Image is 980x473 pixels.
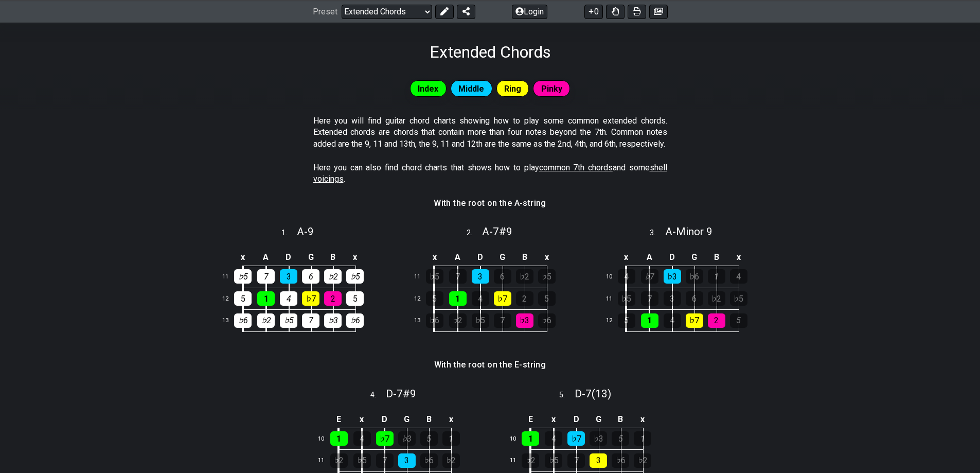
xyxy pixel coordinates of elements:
div: 5 [420,431,438,446]
span: Pinky [541,81,562,96]
div: ♭5 [280,313,297,328]
td: 11 [409,266,434,288]
div: ♭3 [664,269,681,284]
div: ♭5 [234,269,252,284]
td: x [615,249,638,266]
td: B [322,249,344,266]
td: 13 [409,310,434,332]
td: B [418,411,440,428]
span: 4 . [370,390,386,401]
div: ♭6 [612,453,629,468]
td: G [683,249,705,266]
td: 13 [218,310,242,332]
div: 3 [280,269,297,284]
div: ♭7 [494,291,511,306]
td: x [632,411,654,428]
div: 2 [516,291,533,306]
span: 1 . [281,227,297,239]
div: 7 [376,453,394,468]
td: 11 [601,288,626,310]
td: 10 [601,266,626,288]
div: 1 [442,431,460,446]
span: Middle [458,81,484,96]
td: G [491,249,513,266]
div: 4 [618,269,635,284]
td: 11 [314,450,338,472]
button: Share Preset [457,4,475,19]
div: 1 [641,313,658,328]
td: G [396,411,418,428]
div: 4 [545,431,562,446]
div: 5 [426,291,443,306]
div: 6 [686,291,703,306]
div: 4 [664,313,681,328]
div: ♭2 [522,453,539,468]
button: Login [512,4,547,19]
div: 7 [302,313,319,328]
div: ♭3 [590,431,607,446]
div: ♭5 [618,291,635,306]
div: ♭7 [686,313,703,328]
div: 4 [730,269,747,284]
div: 7 [449,269,467,284]
div: 3 [590,453,607,468]
td: 12 [218,288,242,310]
div: ♭2 [324,269,342,284]
div: 5 [618,313,635,328]
p: Here you can also find chord charts that shows how to play and some . [313,162,667,185]
div: 6 [494,269,511,284]
div: ♭2 [330,453,348,468]
h1: Extended Chords [430,42,551,62]
span: D - 7#9 [386,388,416,400]
span: A - 7#9 [482,225,512,238]
td: D [373,411,396,428]
td: 12 [601,310,626,332]
td: 12 [409,288,434,310]
td: 10 [505,428,530,450]
td: x [344,249,366,266]
div: 7 [641,291,658,306]
div: ♭7 [567,431,585,446]
td: x [440,411,462,428]
p: Here you will find guitar chord charts showing how to play some common extended chords. Extended ... [313,115,667,150]
button: Edit Preset [435,4,454,19]
div: ♭7 [376,431,394,446]
td: D [277,249,300,266]
div: 2 [708,313,725,328]
div: 7 [494,313,511,328]
td: 10 [314,428,338,450]
div: 5 [234,291,252,306]
button: Toggle Dexterity for all fretkits [606,4,625,19]
span: 5 . [559,390,575,401]
div: 4 [472,291,489,306]
div: ♭7 [641,269,658,284]
select: Preset [342,4,432,19]
div: 5 [346,291,364,306]
button: Print [628,4,646,19]
div: 3 [472,269,489,284]
div: 1 [522,431,539,446]
span: 2 . [467,227,482,239]
div: ♭3 [516,313,533,328]
h4: With the root on the E-string [434,359,546,371]
span: common 7th chords [539,163,613,172]
div: 1 [634,431,651,446]
td: B [513,249,536,266]
span: A - 9 [297,225,314,238]
div: ♭5 [730,291,747,306]
div: 1 [330,431,348,446]
td: G [300,249,322,266]
span: 3 . [650,227,665,239]
td: 11 [218,266,242,288]
div: ♭2 [449,313,467,328]
span: D - 7(13) [575,388,611,400]
div: 6 [302,269,319,284]
td: A [255,249,278,266]
div: 2 [324,291,342,306]
div: 5 [730,313,747,328]
span: A - Minor 9 [665,225,712,238]
td: x [350,411,373,428]
button: 0 [584,4,603,19]
div: ♭6 [420,453,438,468]
div: ♭6 [346,313,364,328]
